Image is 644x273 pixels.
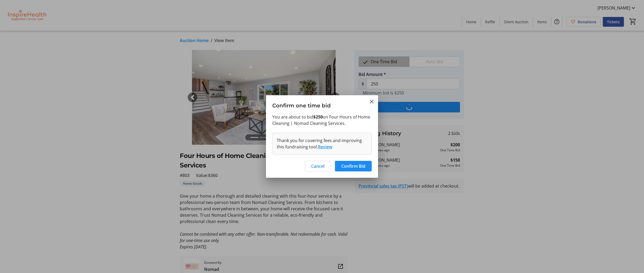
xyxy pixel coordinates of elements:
button: Review [318,144,332,150]
button: Close [369,98,375,105]
h3: Confirm one time bid [266,95,378,113]
div: Thank you for covering fees and improving this fundraising tool. [277,137,367,150]
span: Cancel [311,163,324,169]
button: Confirm Bid [335,161,372,171]
span: Confirm Bid [341,163,365,169]
button: Cancel [305,161,331,171]
strong: $250 [313,114,323,120]
p: You are about to bid on Four Hours of Home Cleaning | Nomad Cleaning Services. [272,114,372,126]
